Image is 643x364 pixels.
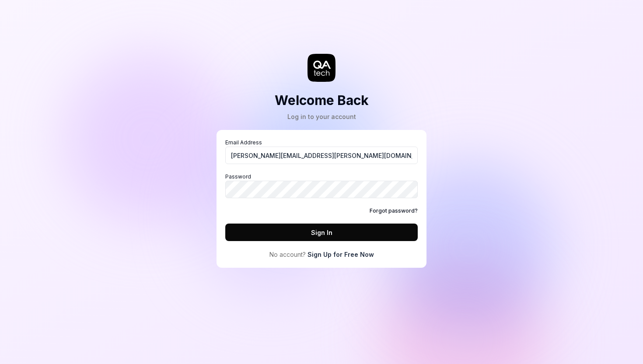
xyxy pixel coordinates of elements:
[269,250,306,259] span: No account?
[225,181,418,198] input: Password
[275,112,369,121] div: Log in to your account
[308,250,374,259] a: Sign Up for Free Now
[225,139,418,164] label: Email Address
[225,147,418,164] input: Email Address
[225,173,418,198] label: Password
[225,224,418,241] button: Sign In
[370,207,418,215] a: Forgot password?
[275,91,369,110] h2: Welcome Back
